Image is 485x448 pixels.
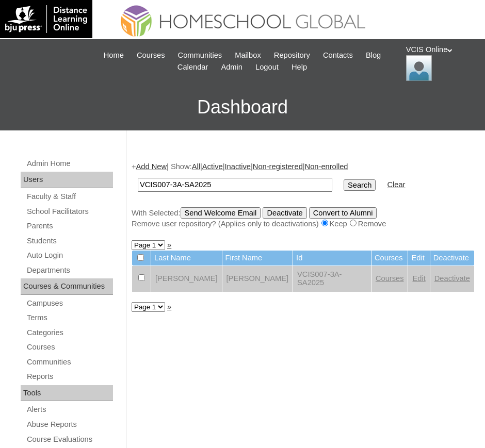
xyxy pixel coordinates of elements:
td: Id [293,251,371,266]
a: Communities [26,356,113,369]
span: Admin [221,61,242,73]
div: Courses & Communities [21,278,113,295]
div: With Selected: [132,207,475,229]
a: Communities [173,49,228,61]
a: Edit [412,274,425,283]
a: Blog [361,49,386,61]
a: Departments [26,264,113,277]
a: Contacts [318,49,358,61]
a: Courses [376,274,404,283]
td: [PERSON_NAME] [222,266,293,292]
td: [PERSON_NAME] [151,266,222,292]
span: Home [104,49,124,61]
a: All [192,162,200,171]
input: Search [138,178,332,192]
a: Faculty & Staff [26,190,113,203]
span: Help [292,61,307,73]
a: Logout [250,61,284,73]
a: Students [26,235,113,247]
a: Terms [26,311,113,324]
div: VCIS Online [406,44,475,81]
a: Admin [216,61,248,73]
img: logo-white.png [5,5,87,33]
a: Help [286,61,312,73]
div: Tools [21,385,113,402]
a: Add New [136,162,167,171]
input: Convert to Alumni [309,207,377,219]
a: Clear [387,180,405,189]
a: Courses [26,341,113,354]
a: Deactivate [434,274,470,283]
a: Mailbox [230,49,266,61]
span: Logout [255,61,279,73]
span: Contacts [323,49,353,61]
h3: Dashboard [5,84,480,130]
input: Send Welcome Email [181,207,261,219]
td: Deactivate [430,251,474,266]
span: Courses [137,49,165,61]
a: Alerts [26,403,113,416]
td: Edit [408,251,429,266]
a: » [167,241,171,249]
a: Home [99,49,129,61]
a: » [167,303,171,311]
div: Remove user repository? (Applies only to deactivations) Keep Remove [132,219,475,229]
td: Last Name [151,251,222,266]
td: First Name [222,251,293,266]
div: Users [21,172,113,188]
a: Courses [132,49,170,61]
a: Non-registered [253,162,303,171]
a: Campuses [26,297,113,310]
img: VCIS Online Admin [406,55,432,81]
a: Course Evaluations [26,433,113,446]
span: Mailbox [235,49,261,61]
a: Parents [26,220,113,233]
a: Admin Home [26,157,113,170]
a: Repository [269,49,315,61]
div: + | Show: | | | | [132,161,475,229]
a: School Facilitators [26,205,113,218]
a: Abuse Reports [26,418,113,431]
input: Deactivate [263,207,306,219]
span: Blog [366,49,381,61]
span: Calendar [177,61,208,73]
td: VCIS007-3A-SA2025 [293,266,371,292]
td: Courses [371,251,408,266]
a: Calendar [172,61,213,73]
span: Communities [178,49,222,61]
a: Reports [26,370,113,383]
span: Repository [274,49,310,61]
input: Search [344,179,376,191]
a: Auto Login [26,249,113,262]
a: Non-enrolled [305,162,348,171]
a: Active [202,162,223,171]
a: Categories [26,326,113,339]
a: Inactive [225,162,251,171]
